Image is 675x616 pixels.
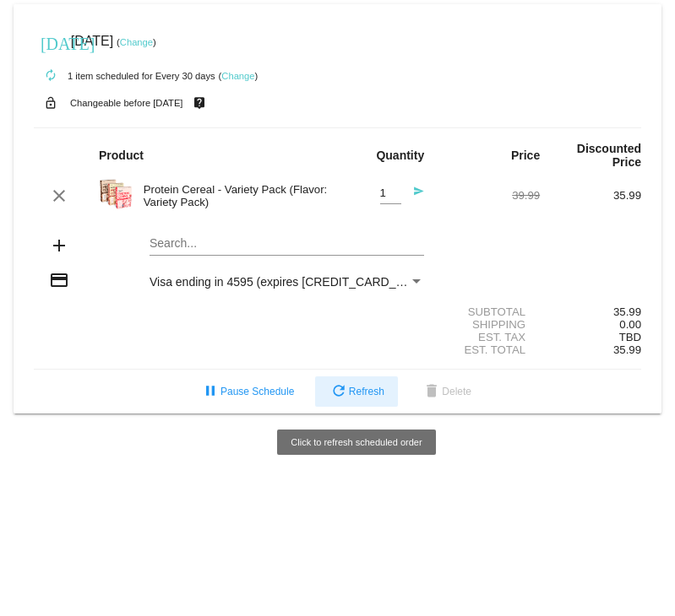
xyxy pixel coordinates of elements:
span: Pause Schedule [200,386,294,397]
small: ( ) [117,37,156,47]
a: Change [221,71,254,81]
div: 39.99 [438,189,540,202]
input: Search... [150,237,424,251]
mat-icon: pause [200,382,220,403]
button: Pause Schedule [187,376,308,407]
mat-icon: lock_open [41,92,61,114]
mat-icon: add [49,235,69,256]
strong: Quantity [376,149,424,162]
div: 35.99 [540,189,641,202]
div: Shipping [438,318,540,331]
span: Delete [422,386,471,397]
div: Subtotal [438,305,540,318]
div: Protein Cereal - Variety Pack (Flavor: Variety Pack) [135,183,338,208]
button: Refresh [315,376,398,407]
mat-icon: delete [422,382,442,403]
button: Delete [408,376,485,407]
div: Est. Tax [438,331,540,343]
strong: Price [511,149,540,162]
mat-icon: send [404,186,424,206]
small: ( ) [219,71,259,81]
span: 35.99 [613,343,641,356]
mat-icon: refresh [329,382,349,403]
small: Changeable before [DATE] [70,98,183,108]
img: Image-1-Protein-Cereal-Variety.png [99,177,133,211]
mat-select: Payment Method [150,275,424,289]
div: 35.99 [540,305,641,318]
mat-icon: clear [49,186,69,206]
span: Visa ending in 4595 (expires [CREDIT_CARD_DATA]) [150,275,433,289]
a: Change [120,37,153,47]
strong: Product [99,149,144,162]
input: Quantity [380,187,401,200]
span: Refresh [329,386,384,397]
div: Est. Total [438,343,540,356]
strong: Discounted Price [577,142,641,169]
small: 1 item scheduled for Every 30 days [34,71,215,81]
span: 0.00 [619,318,641,331]
mat-icon: autorenew [41,66,61,86]
mat-icon: live_help [189,92,210,114]
mat-icon: credit_card [49,270,69,290]
mat-icon: [DATE] [41,32,61,52]
span: TBD [619,331,641,343]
